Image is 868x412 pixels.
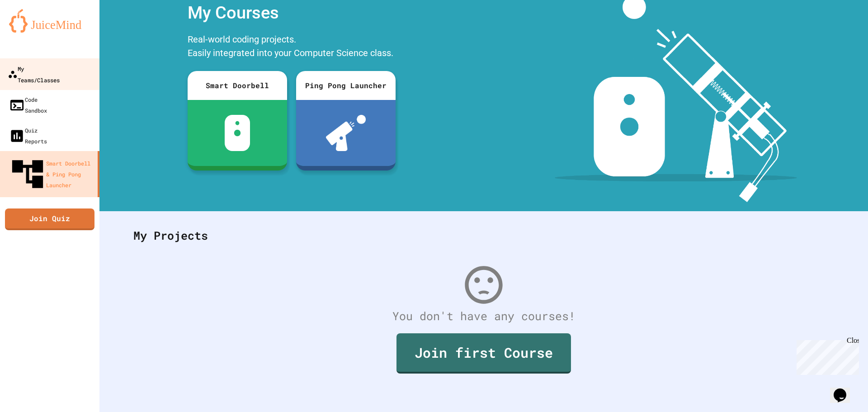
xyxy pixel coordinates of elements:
img: logo-orange.svg [9,9,90,33]
img: ppl-with-ball.png [326,115,366,151]
iframe: chat widget [793,336,859,375]
iframe: chat widget [830,376,859,403]
a: Join first Course [396,333,571,374]
div: Quiz Reports [9,125,47,147]
a: Join Quiz [5,208,94,230]
div: You don't have any courses! [124,308,843,325]
div: Chat with us now!Close [4,4,62,57]
div: My Teams/Classes [8,63,60,85]
div: Smart Doorbell & Ping Pong Launcher [9,156,94,193]
img: sdb-white.svg [225,115,250,151]
div: My Projects [124,218,843,253]
div: Code Sandbox [9,94,47,116]
div: Smart Doorbell [188,71,287,100]
div: Real-world coding projects. Easily integrated into your Computer Science class. [183,30,400,64]
div: Ping Pong Launcher [296,71,396,100]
